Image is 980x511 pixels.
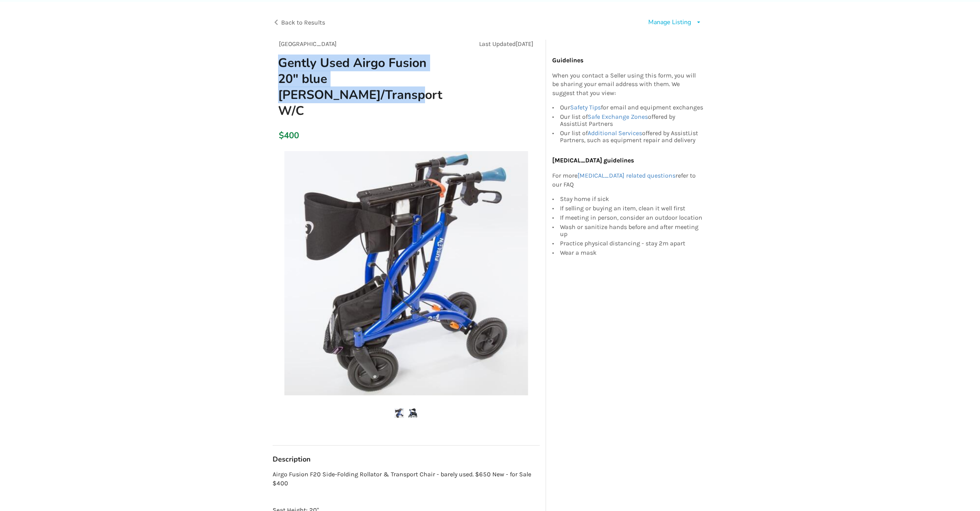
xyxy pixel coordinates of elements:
a: Additional Services [588,129,642,137]
div: If meeting in person, consider an outdoor location [560,213,704,222]
p: When you contact a Seller using this form, you will be sharing your email address with them. We s... [552,71,704,98]
img: gently used airgo fusion 20" blue walker/transport w/c-walker-mobility-vancouver-assistlist-listing [408,408,418,418]
div: $400 [279,130,283,141]
span: [GEOGRAPHIC_DATA] [279,40,337,48]
a: [MEDICAL_DATA] related questions [577,172,675,179]
span: Last Updated [479,40,516,48]
span: Back to Results [281,19,325,26]
div: Manage Listing [648,18,691,27]
a: Safety Tips [570,104,601,111]
b: Guidelines [552,56,583,64]
div: If selling or buying an item, clean it well first [560,204,704,213]
a: Safe Exchange Zones [588,113,648,120]
div: Our list of offered by AssistList Partners, such as equipment repair and delivery [560,129,704,144]
img: gently used airgo fusion 20" blue walker/transport w/c-walker-mobility-vancouver-assistlist-listing [394,408,404,418]
div: Our list of offered by AssistList Partners [560,112,704,129]
span: [DATE] [516,40,534,48]
p: For more refer to our FAQ [552,171,704,189]
b: [MEDICAL_DATA] guidelines [552,157,634,164]
div: Stay home if sick [560,196,704,204]
div: Practice physical distancing - stay 2m apart [560,239,704,248]
div: Our for email and equipment exchanges [560,104,704,112]
h1: Gently Used Airgo Fusion 20" blue [PERSON_NAME]/Transport W/C [272,55,456,119]
div: Wash or sanitize hands before and after meeting up [560,222,704,239]
div: Wear a mask [560,248,704,256]
h3: Description [273,455,540,464]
